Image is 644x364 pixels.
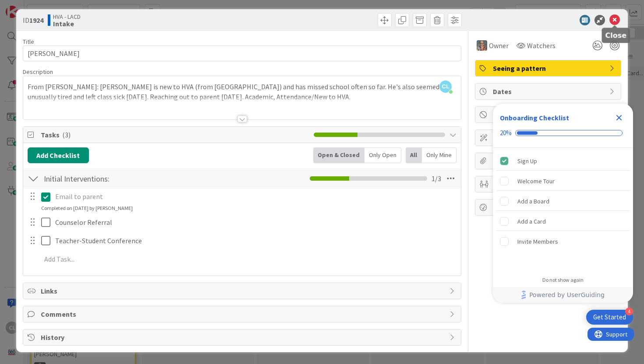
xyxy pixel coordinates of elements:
div: Sign Up is complete. [496,151,630,171]
a: Powered by UserGuiding [497,287,629,303]
p: Teacher-Student Conference [55,236,455,246]
div: Sign Up [517,156,537,166]
div: Invite Members is incomplete. [496,232,630,251]
span: Owner [489,40,509,51]
span: CL [439,80,452,93]
div: Open & Closed [313,147,364,163]
span: ( 3 ) [62,130,71,139]
span: History [41,332,446,343]
span: Seeing a pattern [493,63,605,73]
div: Add a Card [517,216,546,227]
img: AD [477,40,487,51]
div: Footer [493,287,633,303]
div: 4 [625,308,633,315]
span: Watchers [527,40,556,51]
span: Links [41,286,446,296]
label: Title [23,38,34,45]
div: Add a Card is incomplete. [496,212,630,231]
input: Add Checklist... [41,171,226,186]
span: ID [23,15,43,25]
div: Only Open [364,147,401,163]
button: Add Checklist [28,147,89,163]
span: Dates [493,86,605,97]
span: Comments [41,309,446,319]
h5: Close [605,31,627,40]
span: 1 / 3 [432,173,441,184]
div: Add a Board [517,196,549,206]
div: All [406,147,422,163]
div: Only Mine [422,147,456,163]
div: 20% [500,129,512,137]
div: Close Checklist [612,111,626,125]
div: Checklist Container [493,104,633,303]
p: Email to parent [55,192,455,202]
span: Tasks [41,129,310,140]
b: 1924 [29,16,43,24]
input: type card name here... [23,45,462,61]
span: Description [23,68,53,76]
b: Intake [53,20,81,27]
div: Add a Board is incomplete. [496,192,630,211]
div: Checklist items [493,148,633,271]
div: Onboarding Checklist [500,112,569,123]
div: Invite Members [517,236,558,247]
span: HVA - LACD [53,13,81,20]
span: Support [18,1,40,12]
div: Welcome Tour [517,176,555,186]
p: From [PERSON_NAME]: [PERSON_NAME] is new to HVA (from [GEOGRAPHIC_DATA]) and has missed school of... [28,82,457,101]
div: Completed on [DATE] by [PERSON_NAME] [41,204,133,212]
div: Do not show again [542,276,584,283]
div: Checklist progress: 20% [500,129,626,137]
div: Open Get Started checklist, remaining modules: 4 [586,310,633,325]
div: Get Started [593,313,626,322]
div: Welcome Tour is incomplete. [496,171,630,191]
p: Counselor Referral [55,217,455,227]
span: Powered by UserGuiding [529,290,605,300]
